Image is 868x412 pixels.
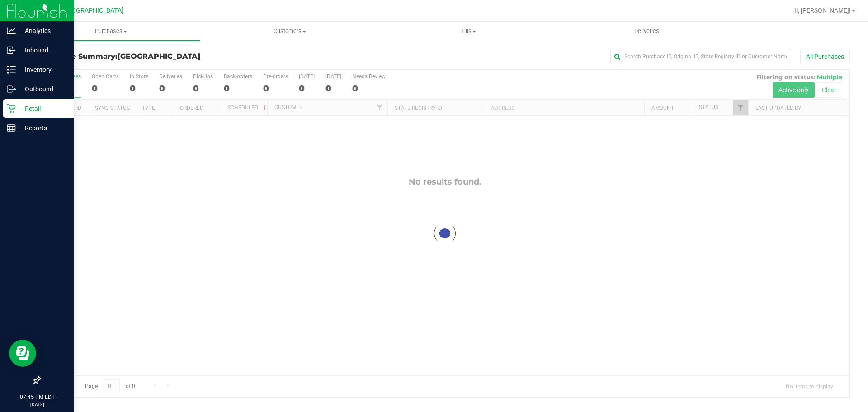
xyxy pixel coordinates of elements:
p: Inbound [16,45,70,56]
inline-svg: Inbound [7,46,16,55]
p: [DATE] [4,401,70,408]
span: Purchases [22,27,200,35]
span: Customers [201,27,378,35]
inline-svg: Retail [7,104,16,113]
h3: Purchase Summary: [40,52,310,61]
inline-svg: Inventory [7,65,16,74]
a: Purchases [22,22,200,41]
a: Customers [200,22,379,41]
a: Deliveries [557,22,736,41]
span: Tills [379,27,557,35]
span: [GEOGRAPHIC_DATA] [61,7,123,14]
input: Search Purchase ID, Original ID, State Registry ID or Customer Name... [610,50,791,63]
inline-svg: Reports [7,123,16,133]
p: 07:45 PM EDT [4,393,70,401]
a: Tills [379,22,557,41]
span: Deliveries [622,27,671,35]
p: Analytics [16,25,70,36]
iframe: Resource center [9,340,36,367]
button: All Purchases [800,49,850,64]
inline-svg: Analytics [7,26,16,35]
span: Hi, [PERSON_NAME]! [792,7,851,14]
p: Reports [16,123,70,133]
inline-svg: Outbound [7,85,16,94]
p: Outbound [16,84,70,95]
p: Inventory [16,64,70,75]
span: [GEOGRAPHIC_DATA] [118,52,200,61]
p: Retail [16,103,70,114]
